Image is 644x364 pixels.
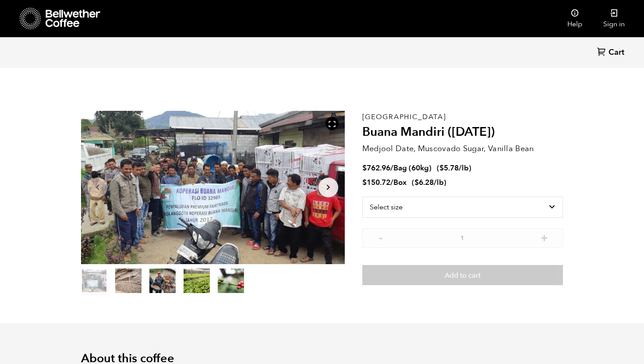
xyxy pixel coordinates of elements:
h2: Buana Mandiri ([DATE]) [362,125,563,140]
span: ( ) [412,177,446,187]
span: Bag (60kg) [393,163,432,173]
span: $ [362,177,367,187]
span: $ [414,177,419,187]
span: / [390,177,393,187]
bdi: 5.78 [439,163,459,173]
span: ( ) [437,163,471,173]
button: - [375,233,386,241]
bdi: 150.72 [362,177,390,187]
span: / [390,163,393,173]
a: Cart [597,47,626,59]
span: Cart [609,47,624,58]
bdi: 762.96 [362,163,390,173]
span: /lb [459,163,469,173]
bdi: 6.28 [414,177,434,187]
span: $ [362,163,367,173]
span: /lb [434,177,444,187]
p: Medjool Date, Muscovado Sugar, Vanilla Bean [362,143,563,155]
span: $ [439,163,444,173]
button: + [539,233,550,241]
button: Add to cart [362,265,563,285]
span: Box [393,177,407,187]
